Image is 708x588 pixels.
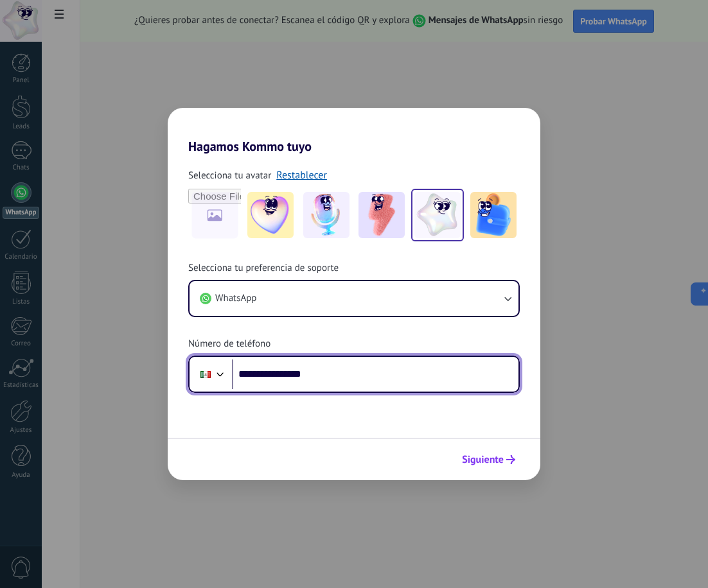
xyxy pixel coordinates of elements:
span: Número de teléfono [188,338,270,350]
button: Siguiente [456,449,521,471]
img: -2.jpeg [303,192,350,238]
h2: Hagamos Kommo tuyo [168,108,540,154]
div: Mexico: + 52 [193,361,218,388]
img: -3.jpeg [358,192,405,238]
span: Selecciona tu preferencia de soporte [188,262,339,275]
img: -4.jpeg [414,192,461,238]
a: Restablecer [276,169,327,182]
img: -5.jpeg [470,192,517,238]
span: WhatsApp [215,292,256,305]
button: WhatsApp [190,281,518,316]
img: -1.jpeg [247,192,294,238]
span: Siguiente [462,455,504,464]
span: Selecciona tu avatar [188,169,271,182]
